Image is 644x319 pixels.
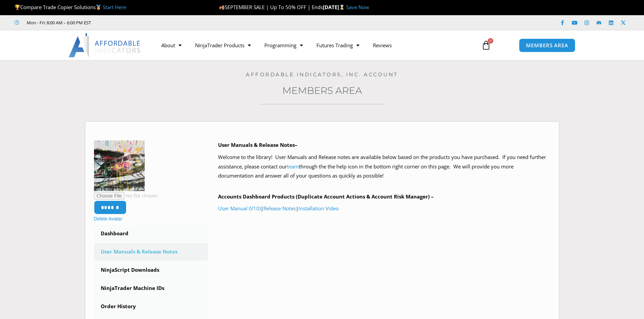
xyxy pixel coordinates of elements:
[100,19,202,26] iframe: Customer reviews powered by Trustpilot
[282,85,362,96] a: Members Area
[471,35,501,55] a: 0
[94,261,208,279] a: NinjaScript Downloads
[519,38,575,52] a: MEMBERS AREA
[94,140,145,191] img: Plane-150x150.png
[218,153,550,181] p: Welcome to the library! User Manuals and Release notes are available below based on the products ...
[488,38,493,44] span: 0
[15,5,20,10] img: 🏆
[346,4,369,10] a: Save Now
[15,4,126,10] span: Compare Trade Copier Solutions
[69,33,141,57] img: LogoAI | Affordable Indicators – NinjaTrader
[103,4,126,10] a: Start Here
[94,225,208,242] a: Dashboard
[310,37,366,53] a: Futures Trading
[188,37,258,53] a: NinjaTrader Products
[263,205,296,212] a: Release Notes
[218,205,261,212] a: User Manual (V10)
[94,280,208,297] a: NinjaTrader Machine IDs
[526,43,568,48] span: MEMBERS AREA
[366,37,399,53] a: Reviews
[299,205,339,212] a: Installation Video
[154,37,188,53] a: About
[94,298,208,315] a: Order History
[339,5,344,10] img: ⌛
[218,193,434,200] b: Accounts Dashboard Products (Duplicate Account Actions & Account Risk Manager) –
[154,37,474,53] nav: Menu
[96,5,101,10] img: 🥇
[94,243,208,261] a: User Manuals & Release Notes
[323,4,346,10] strong: [DATE]
[258,37,310,53] a: Programming
[218,204,550,213] p: | |
[94,216,122,221] a: Delete Avatar
[25,19,91,27] span: Mon - Fri: 8:00 AM – 6:00 PM EST
[219,5,224,10] img: 🍂
[287,163,299,170] a: team
[246,71,398,78] a: Affordable Indicators, Inc. Account
[219,4,323,10] span: SEPTEMBER SALE | Up To 50% OFF | Ends
[218,141,297,148] b: User Manuals & Release Notes–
